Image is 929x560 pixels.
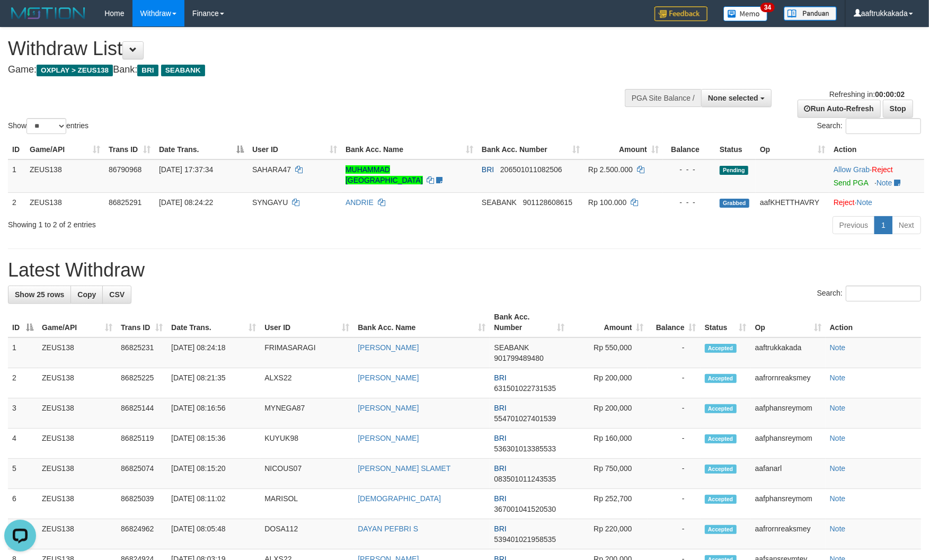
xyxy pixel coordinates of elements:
[701,307,751,337] th: Status: activate to sort column ascending
[117,368,167,398] td: 86825225
[784,6,837,21] img: panduan.png
[857,198,873,207] a: Note
[798,100,881,118] a: Run Auto-Refresh
[260,489,353,519] td: MARISOL
[751,398,826,429] td: aafphansreymom
[25,159,104,193] td: ZEUS138
[8,260,921,281] h1: Latest Withdraw
[346,165,423,184] a: MUHAMMAD [GEOGRAPHIC_DATA]
[701,89,772,107] button: None selected
[8,459,38,489] td: 5
[8,192,25,212] td: 2
[252,165,291,174] span: SAHARA47
[25,192,104,212] td: ZEUS138
[161,65,205,76] span: SEABANK
[830,374,846,382] a: Note
[834,198,855,207] a: Reject
[15,290,64,299] span: Show 25 rows
[588,198,626,207] span: Rp 100.000
[569,459,648,489] td: Rp 750,000
[648,307,701,337] th: Balance: activate to sort column ascending
[358,434,419,442] a: [PERSON_NAME]
[751,519,826,549] td: aafrornreaksmey
[8,5,89,21] img: MOTION_logo.png
[751,489,826,519] td: aafphansreymom
[663,140,715,159] th: Balance
[260,307,353,337] th: User ID: activate to sort column ascending
[353,307,490,337] th: Bank Acc. Name: activate to sort column ascending
[252,198,288,207] span: SYNGAYU
[358,374,419,382] a: [PERSON_NAME]
[648,519,701,549] td: -
[109,198,141,207] span: 86825291
[37,65,113,76] span: OXPLAY > ZEUS138
[723,6,768,21] img: Button%20Memo.svg
[260,337,353,368] td: FRIMASARAGI
[667,197,711,208] div: - - -
[490,307,569,337] th: Bank Acc. Number: activate to sort column ascending
[648,459,701,489] td: -
[720,166,748,175] span: Pending
[833,216,875,234] a: Previous
[751,337,826,368] td: aaftrukkakada
[8,368,38,398] td: 2
[358,343,419,352] a: [PERSON_NAME]
[8,489,38,519] td: 6
[494,525,506,533] span: BRI
[155,140,248,159] th: Date Trans.: activate to sort column descending
[705,495,737,504] span: Accepted
[248,140,341,159] th: User ID: activate to sort column ascending
[260,459,353,489] td: NICOUS07
[648,368,701,398] td: -
[751,459,826,489] td: aafanarl
[751,307,826,337] th: Op: activate to sort column ascending
[883,100,913,118] a: Stop
[846,118,921,134] input: Search:
[260,429,353,459] td: KUYUK98
[625,89,701,107] div: PGA Site Balance /
[834,165,870,174] a: Allow Grab
[117,307,167,337] th: Trans ID: activate to sort column ascending
[8,286,71,304] a: Show 25 rows
[260,398,353,429] td: MYNEGA87
[494,445,556,453] span: Copy 536301013385533 to clipboard
[117,519,167,549] td: 86824962
[167,519,260,549] td: [DATE] 08:05:48
[588,165,633,174] span: Rp 2.500.000
[167,307,260,337] th: Date Trans.: activate to sort column ascending
[8,38,609,59] h1: Withdraw List
[569,368,648,398] td: Rp 200,000
[494,464,506,473] span: BRI
[38,429,117,459] td: ZEUS138
[8,429,38,459] td: 4
[830,494,846,503] a: Note
[829,192,924,212] td: ·
[167,429,260,459] td: [DATE] 08:15:36
[648,398,701,429] td: -
[8,337,38,368] td: 1
[826,307,921,337] th: Action
[38,337,117,368] td: ZEUS138
[38,489,117,519] td: ZEUS138
[817,118,921,134] label: Search:
[829,140,924,159] th: Action
[159,198,213,207] span: [DATE] 08:24:22
[705,525,737,534] span: Accepted
[38,519,117,549] td: ZEUS138
[569,489,648,519] td: Rp 252,700
[569,519,648,549] td: Rp 220,000
[167,459,260,489] td: [DATE] 08:15:20
[500,165,562,174] span: Copy 206501011082506 to clipboard
[892,216,921,234] a: Next
[260,519,353,549] td: DOSA112
[346,198,374,207] a: ANDRIE
[26,118,66,134] select: Showentries
[705,465,737,474] span: Accepted
[167,489,260,519] td: [DATE] 08:11:02
[648,337,701,368] td: -
[8,118,89,134] label: Show entries
[77,290,96,299] span: Copy
[102,286,131,304] a: CSV
[494,354,543,362] span: Copy 901799489480 to clipboard
[872,165,893,174] a: Reject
